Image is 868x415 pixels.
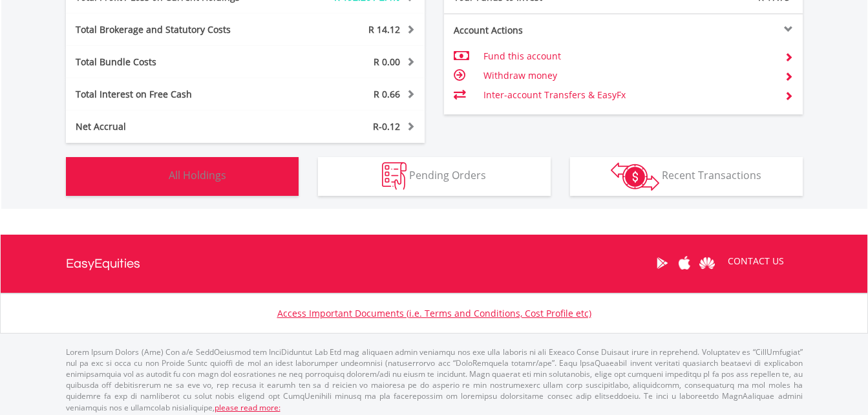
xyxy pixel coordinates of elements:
[673,243,696,283] a: Apple
[719,243,793,279] a: CONTACT US
[368,23,400,36] span: R 14.12
[662,168,761,182] span: Recent Transactions
[138,162,166,190] img: holdings-wht.png
[374,56,400,68] span: R 0.00
[483,47,774,66] td: Fund this account
[66,56,275,69] div: Total Bundle Costs
[66,88,275,101] div: Total Interest on Free Cash
[651,243,673,283] a: Google Play
[318,157,551,196] button: Pending Orders
[409,168,486,182] span: Pending Orders
[611,162,659,191] img: transactions-zar-wht.png
[373,120,400,133] span: R-0.12
[169,168,226,182] span: All Holdings
[483,85,774,105] td: Inter-account Transfers & EasyFx
[382,162,407,190] img: pending_instructions-wht.png
[483,66,774,85] td: Withdraw money
[374,88,400,100] span: R 0.66
[66,235,140,293] a: EasyEquities
[215,402,281,413] a: please read more:
[696,243,719,283] a: Huawei
[444,24,624,37] div: Account Actions
[66,23,275,36] div: Total Brokerage and Statutory Costs
[277,307,591,319] a: Access Important Documents (i.e. Terms and Conditions, Cost Profile etc)
[570,157,803,196] button: Recent Transactions
[66,120,275,133] div: Net Accrual
[66,157,299,196] button: All Holdings
[66,346,803,413] p: Lorem Ipsum Dolors (Ame) Con a/e SeddOeiusmod tem InciDiduntut Lab Etd mag aliquaen admin veniamq...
